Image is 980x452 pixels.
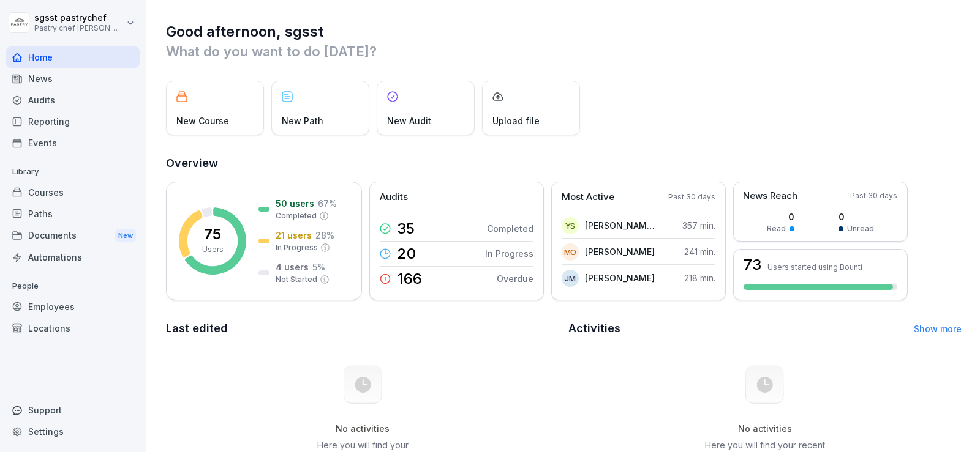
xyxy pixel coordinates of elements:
[115,229,136,243] div: New
[497,272,533,285] p: Overdue
[585,245,655,258] p: [PERSON_NAME]
[703,423,827,434] h5: No activities
[585,272,655,284] p: [PERSON_NAME]
[202,244,224,255] p: Users
[767,262,862,272] p: Users started using Bounti
[684,245,715,258] p: 241 min.
[6,276,140,296] p: People
[6,296,140,317] a: Employees
[276,242,318,253] p: In Progress
[34,13,124,23] p: sgsst pastrychef
[397,272,422,286] p: 166
[767,210,794,223] p: 0
[684,272,715,284] p: 218 min.
[6,246,140,268] a: Automations
[312,261,325,273] p: 5 %
[6,399,140,421] div: Support
[6,68,140,89] a: News
[839,210,874,223] p: 0
[176,114,229,127] p: New Course
[6,46,140,68] a: Home
[767,223,786,234] p: Read
[276,261,309,273] p: 4 users
[6,224,140,247] a: DocumentsNew
[562,190,614,204] p: Most Active
[6,182,140,203] a: Courses
[380,190,408,204] p: Audits
[166,320,560,337] h2: Last edited
[282,114,323,127] p: New Path
[6,162,140,182] p: Library
[166,22,962,42] h1: Good afternoon, sgsst
[568,320,620,337] h2: Activities
[276,274,317,285] p: Not Started
[315,229,334,242] p: 28 %
[34,24,124,32] p: Pastry chef [PERSON_NAME] y Cocina gourmet
[6,203,140,224] a: Paths
[562,217,579,234] div: YS
[276,229,312,242] p: 21 users
[485,247,533,260] p: In Progress
[204,227,221,242] p: 75
[585,219,655,232] p: [PERSON_NAME] Soche
[387,114,431,127] p: New Audit
[166,42,962,61] p: What do you want to do [DATE]?
[6,224,140,247] div: Documents
[744,257,761,272] h3: 73
[562,270,579,287] div: JM
[562,243,579,261] div: MO
[847,223,874,234] p: Unread
[6,132,140,154] a: Events
[487,222,533,235] p: Completed
[301,423,424,434] h5: No activities
[318,197,337,210] p: 67 %
[682,219,715,232] p: 357 min.
[6,317,140,339] a: Locations
[914,324,962,334] a: Show more
[492,114,540,127] p: Upload file
[276,197,314,210] p: 50 users
[6,89,140,111] a: Audits
[6,421,140,442] a: Settings
[668,191,715,202] p: Past 30 days
[743,189,797,203] p: News Reach
[397,246,416,261] p: 20
[166,155,962,172] h2: Overview
[276,210,317,221] p: Completed
[850,190,897,201] p: Past 30 days
[397,221,415,236] p: 35
[6,111,140,132] a: Reporting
